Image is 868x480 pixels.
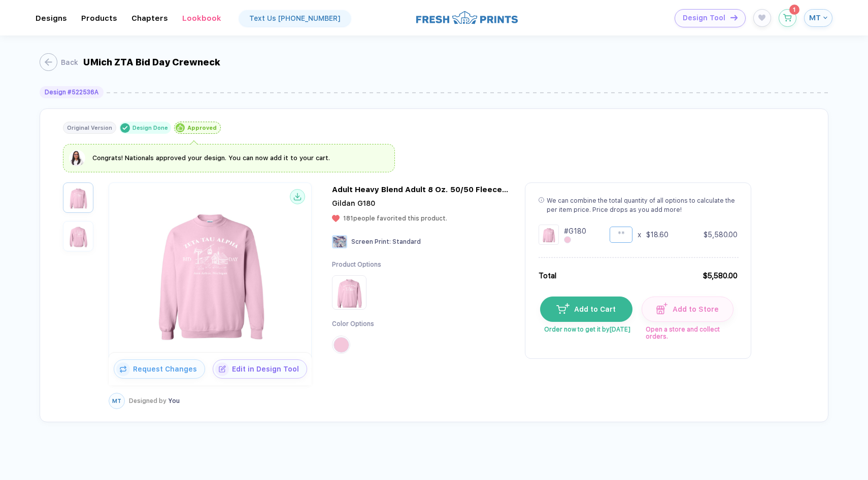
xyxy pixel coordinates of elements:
[40,53,78,71] button: Back
[539,270,556,281] div: Total
[332,185,510,194] div: Adult Heavy Blend Adult 8 Oz. 50/50 Fleece Crew
[69,150,85,166] img: sophie
[804,9,832,27] button: MT
[416,10,518,25] img: logo
[132,125,168,131] div: Design Done
[789,5,799,15] sup: 1
[215,362,229,376] img: icon
[392,238,421,245] span: Standard
[793,7,795,13] span: 1
[332,199,375,207] span: Gildan G180
[239,10,351,26] a: Text Us [PHONE_NUMBER]
[703,270,738,281] div: $5,580.00
[116,362,130,376] img: icon
[547,196,738,214] div: We can combine the total quantity of all options to calculate the per item price. Price drops as ...
[556,303,569,313] img: icon
[332,320,381,328] div: Color Options
[182,14,221,23] div: LookbookToggle dropdown menu chapters
[65,185,91,210] img: 7c396532-5e80-418f-b0e1-eb6d2d2b8b20_nt_front_1758571448340.jpg
[730,15,738,20] img: icon
[229,365,307,373] span: Edit in Design Tool
[109,393,125,409] button: MT
[130,365,205,373] span: Request Changes
[351,238,391,245] span: Screen Print :
[809,13,821,22] span: MT
[334,277,364,308] img: Product Option
[332,261,381,269] div: Product Options
[332,235,347,248] img: Screen Print
[667,305,719,313] span: Add to Store
[131,14,168,23] div: ChaptersToggle dropdown menu chapters
[646,230,669,240] div: $18.60
[187,125,217,131] div: Approved
[112,398,121,404] span: MT
[638,230,641,240] div: x
[67,125,112,131] div: Original Version
[642,297,734,322] button: iconAdd to Store
[114,359,205,379] button: iconRequest Changes
[213,359,307,379] button: iconEdit in Design Tool
[129,397,180,404] div: You
[182,14,221,23] div: Lookbook
[81,14,117,23] div: ProductsToggle dropdown menu
[83,57,220,67] div: UMich ZTA Bid Day Crewneck
[540,297,632,322] button: iconAdd to Cart
[564,226,586,236] div: # G180
[704,230,738,240] div: $5,580.00
[642,322,733,340] span: Open a store and collect orders.
[539,225,559,245] img: Design Group Summary Cell
[343,215,447,222] span: 181 people favorited this product.
[65,224,91,249] img: 7c396532-5e80-418f-b0e1-eb6d2d2b8b20_nt_back_1758571448346.jpg
[36,14,67,23] div: DesignsToggle dropdown menu
[61,58,78,66] div: Back
[683,14,725,22] span: Design Tool
[45,89,98,96] div: Design # 522536A
[249,14,341,22] div: Text Us [PHONE_NUMBER]
[92,154,330,162] span: Congrats! Nationals approved your design. You can now add it to your cart.
[675,9,746,27] button: Design Toolicon
[129,397,166,404] span: Designed by
[112,192,309,351] img: 7c396532-5e80-418f-b0e1-eb6d2d2b8b20_nt_front_1758571448340.jpg
[540,322,631,333] span: Order now to get it by [DATE]
[656,303,668,314] img: icon
[69,150,330,166] button: Congrats! Nationals approved your design. You can now add it to your cart.
[570,305,616,313] span: Add to Cart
